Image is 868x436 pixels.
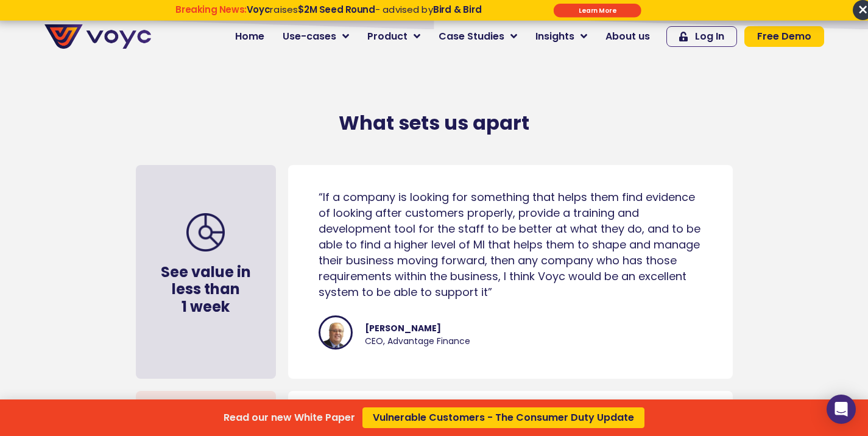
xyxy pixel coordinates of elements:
[251,253,308,265] a: Privacy Policy
[175,3,246,16] strong: Breaking News:
[827,395,856,424] div: Open Intercom Messenger
[161,49,192,63] span: Phone
[297,3,375,16] strong: $2M Seed Round
[246,3,481,16] span: raises - advised by
[432,3,481,16] strong: Bird & Bird
[129,4,528,26] div: Breaking News: Voyc raises $2M Seed Round - advised by Bird & Bird
[161,99,203,113] span: Job title
[246,3,269,16] strong: Voyc
[373,413,634,423] span: Vulnerable Customers - The Consumer Duty Update
[553,4,641,18] div: Submit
